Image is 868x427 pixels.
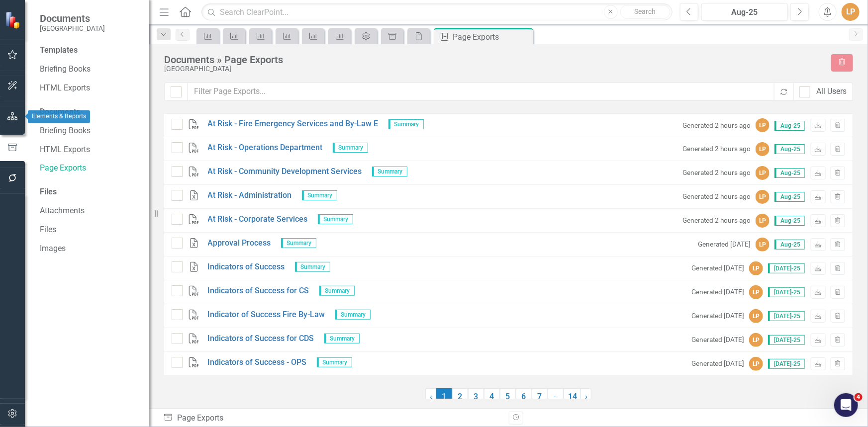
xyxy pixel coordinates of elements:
[834,393,858,417] iframe: Intercom live chat
[16,26,24,34] img: website_grey.svg
[774,192,805,202] span: Aug-25
[40,186,139,198] div: Files
[40,163,139,174] a: Page Exports
[774,121,805,131] span: Aug-25
[201,3,672,21] input: Search ClearPoint...
[585,392,587,401] span: ›
[40,83,139,94] a: HTML Exports
[40,125,139,137] a: Briefing Books
[749,309,763,323] div: LP
[500,388,516,405] a: 5
[682,121,751,130] small: Generated 2 hours ago
[774,168,805,178] span: Aug-25
[564,388,581,405] a: 14
[333,143,368,153] span: Summary
[691,263,744,273] small: Generated [DATE]
[208,238,271,249] a: Approval Process
[749,285,763,299] div: LP
[749,261,763,275] div: LP
[453,31,531,43] div: Page Exports
[756,238,770,252] div: LP
[768,335,805,345] span: [DATE]-25
[295,262,330,272] span: Summary
[682,216,751,225] small: Generated 2 hours ago
[281,238,316,248] span: Summary
[40,224,139,236] a: Files
[40,64,139,75] a: Briefing Books
[40,243,139,255] a: Images
[620,5,670,19] button: Search
[691,311,744,321] small: Generated [DATE]
[768,263,805,273] span: [DATE]-25
[324,334,360,343] span: Summary
[436,388,452,405] span: 1
[317,357,352,367] span: Summary
[318,214,353,224] span: Summary
[208,261,285,273] a: Indicators of Success
[319,286,355,296] span: Summary
[756,142,770,156] div: LP
[28,110,90,123] div: Elements & Reports
[40,144,139,156] a: HTML Exports
[372,167,407,176] span: Summary
[691,287,744,297] small: Generated [DATE]
[701,3,788,21] button: Aug-25
[691,335,744,344] small: Generated [DATE]
[768,359,805,369] span: [DATE]-25
[484,388,500,405] a: 4
[691,359,744,368] small: Generated [DATE]
[634,7,656,15] span: Search
[698,240,751,249] small: Generated [DATE]
[768,287,805,297] span: [DATE]-25
[516,388,532,405] a: 6
[208,357,307,368] a: Indicators of Success - OPS
[774,240,805,250] span: Aug-25
[208,166,362,177] a: At Risk - Community Development Services
[208,214,308,225] a: At Risk - Corporate Services
[842,3,860,21] button: LP
[749,357,763,371] div: LP
[816,86,847,97] div: All Users
[705,6,785,18] div: Aug-25
[208,190,292,201] a: At Risk - Administration
[208,118,379,130] a: At Risk - Fire Emergency Services and By-Law E
[756,118,770,132] div: LP
[26,26,109,34] div: Domain: [DOMAIN_NAME]
[855,393,863,401] span: 4
[774,144,805,154] span: Aug-25
[768,311,805,321] span: [DATE]-25
[756,166,770,180] div: LP
[38,59,89,65] div: Domain Overview
[208,285,309,297] a: Indicators of Success for CS
[208,333,314,344] a: Indicators of Success for CDS
[40,24,105,32] small: [GEOGRAPHIC_DATA]
[774,216,805,226] span: Aug-25
[164,54,821,65] div: Documents » Page Exports
[40,12,105,24] span: Documents
[163,413,501,424] div: Page Exports
[388,119,424,129] span: Summary
[756,190,770,204] div: LP
[208,309,325,321] a: Indicator of Success Fire By-Law
[16,16,24,24] img: logo_orange.svg
[40,205,139,217] a: Attachments
[99,58,107,66] img: tab_keywords_by_traffic_grey.svg
[430,392,432,401] span: ‹
[749,333,763,347] div: LP
[40,45,139,56] div: Templates
[756,214,770,228] div: LP
[335,310,371,320] span: Summary
[682,168,751,177] small: Generated 2 hours ago
[164,65,821,73] div: [GEOGRAPHIC_DATA]
[302,190,337,200] span: Summary
[682,192,751,201] small: Generated 2 hours ago
[468,388,484,405] a: 3
[27,58,35,66] img: tab_domain_overview_orange.svg
[28,16,49,24] div: v 4.0.25
[110,59,168,65] div: Keywords by Traffic
[682,144,751,154] small: Generated 2 hours ago
[208,142,323,154] a: At Risk - Operations Department
[452,388,468,405] a: 2
[40,106,139,118] div: Documents
[5,11,22,28] img: ClearPoint Strategy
